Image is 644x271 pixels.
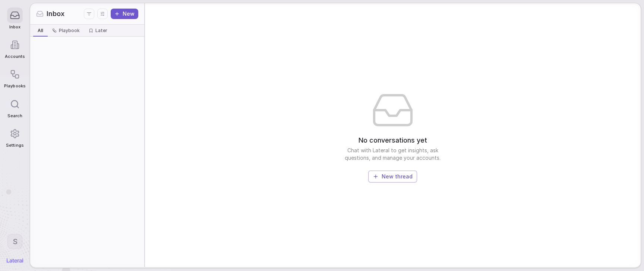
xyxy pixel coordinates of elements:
[97,9,108,19] button: Display settings
[13,237,18,246] span: S
[111,9,138,19] button: New thread
[9,25,20,29] span: Inbox
[7,258,23,263] img: Lateral
[4,84,25,88] span: Playbooks
[95,28,107,34] span: Later
[368,171,417,183] button: New thread
[359,135,427,145] span: No conversations yet
[4,4,25,33] a: Inbox
[38,28,43,34] span: All
[4,122,25,152] a: Settings
[4,63,25,92] a: Playbooks
[47,9,64,19] span: Inbox
[59,28,80,34] span: Playbook
[84,9,94,19] button: Filters
[7,113,22,118] span: Search
[6,143,23,148] span: Settings
[341,147,445,162] span: Chat with Lateral to get insights, ask questions, and manage your accounts.
[4,33,25,63] a: Accounts
[5,54,25,59] span: Accounts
